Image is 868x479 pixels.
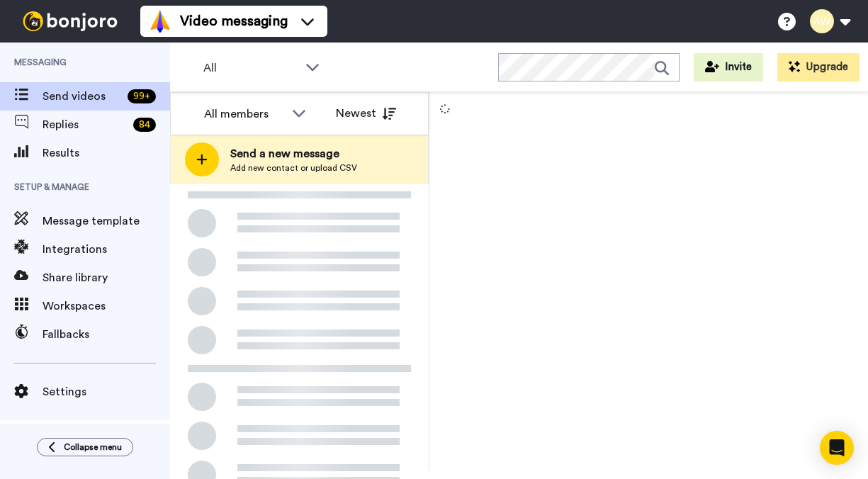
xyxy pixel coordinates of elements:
[230,145,357,162] span: Send a new message
[43,88,122,105] span: Send videos
[133,118,156,132] div: 84
[43,383,170,400] span: Settings
[17,11,123,31] img: bj-logo-header-white.svg
[180,11,288,31] span: Video messaging
[230,162,357,174] span: Add new contact or upload CSV
[64,441,122,453] span: Collapse menu
[43,326,170,343] span: Fallbacks
[43,145,170,162] span: Results
[694,53,763,81] button: Invite
[820,431,854,465] div: Open Intercom Messenger
[43,241,170,258] span: Integrations
[43,269,170,286] span: Share library
[777,53,859,81] button: Upgrade
[43,116,128,133] span: Replies
[128,89,156,103] div: 99 +
[43,298,170,315] span: Workspaces
[325,99,407,128] button: Newest
[203,60,298,77] span: All
[37,438,133,456] button: Collapse menu
[43,213,170,230] span: Message template
[149,10,171,33] img: vm-color.svg
[204,106,285,123] div: All members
